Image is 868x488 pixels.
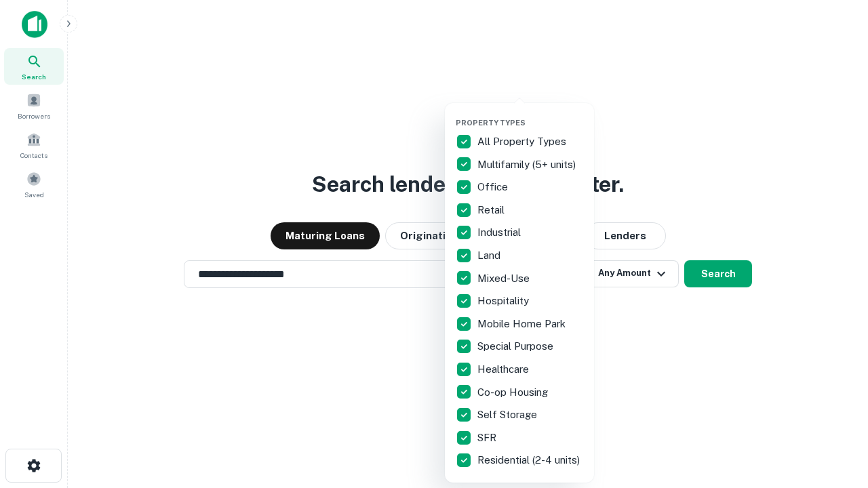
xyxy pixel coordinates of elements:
p: Office [477,179,511,195]
p: Multifamily (5+ units) [477,157,578,173]
p: Co-op Housing [477,384,551,401]
p: Healthcare [477,361,532,378]
p: SFR [477,430,499,446]
span: Property Types [456,119,526,127]
iframe: Chat Widget [800,380,868,445]
p: All Property Types [477,134,569,150]
p: Hospitality [477,293,532,309]
p: Mobile Home Park [477,316,568,332]
p: Residential (2-4 units) [477,452,583,468]
p: Industrial [477,224,524,241]
p: Mixed-Use [477,270,532,287]
p: Land [477,247,503,264]
p: Retail [477,202,507,218]
p: Self Storage [477,407,540,423]
p: Special Purpose [477,338,556,354]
